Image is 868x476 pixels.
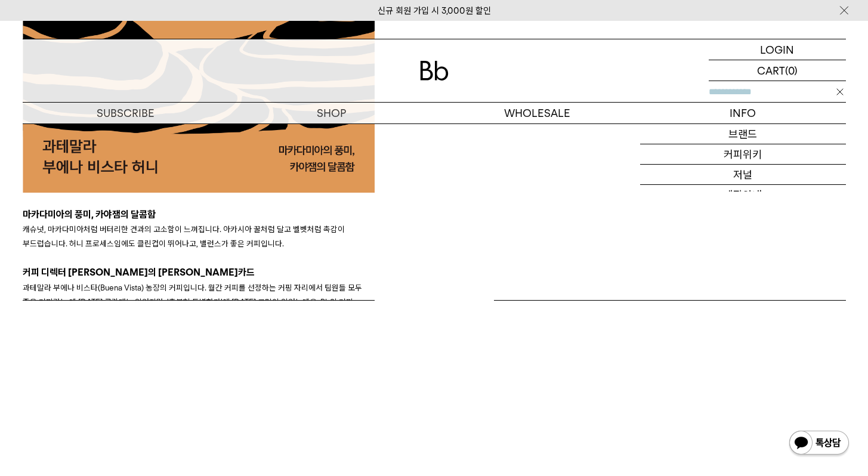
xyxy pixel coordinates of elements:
a: 저널 [640,165,846,185]
p: WHOLESALE [434,103,640,123]
img: 카카오톡 채널 1:1 채팅 버튼 [788,429,850,458]
p: INFO [640,103,846,123]
b: 커피 디렉터 [PERSON_NAME]의 [PERSON_NAME]카드 [23,267,255,278]
p: LOGIN [760,39,794,60]
a: LOGIN [709,39,846,60]
a: 신규 회원 가입 시 3,000원 할인 [378,5,491,16]
b: 마카다미아의 풍미, 카야잼의 달콤함 [23,209,156,220]
a: SHOP [228,103,434,123]
span: 캐슈넛, 마카다미아처럼 버터리한 견과의 고소함이 느껴집니다. 아카시아 꿀처럼 달고 벨벳처럼 촉감이 부드럽습니다. 허니 프로세스임에도 클린컵이 뛰어나고, 밸런스가 좋은 커피입니다. [23,224,345,248]
p: CART [757,60,785,81]
img: 로고 [420,61,449,81]
p: (0) [785,60,798,81]
span: 과테말라 부에나 비스타(Buena Vista) 농장의 커피입니다. 월간 커피를 선정하는 커핑 자리에서 팀원들 모두 좋은 커피라는 데 [DATE] 공감대는 있었지만, '충분히 ... [23,283,363,364]
a: 커피위키 [640,144,846,165]
a: 매장안내 [640,185,846,205]
a: SUBSCRIBE [23,103,228,123]
a: CART (0) [709,60,846,81]
a: 브랜드 [640,124,846,144]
